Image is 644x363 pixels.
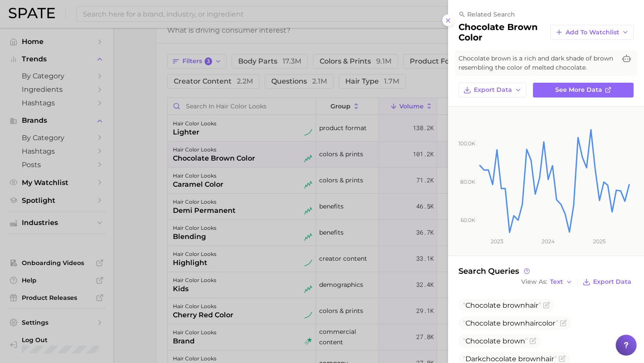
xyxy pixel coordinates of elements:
[593,278,631,286] span: Export Data
[465,337,501,345] span: Chocolate
[459,83,526,97] button: Export Data
[460,178,475,185] tspan: 80.0k
[518,355,541,363] span: brown
[463,355,557,363] span: Dark hair
[459,22,543,43] h2: chocolate brown color
[474,86,512,94] span: Export Data
[463,319,558,327] span: hair
[543,302,550,309] button: Flag as miscategorized or irrelevant
[550,279,563,284] span: Text
[519,276,575,288] button: View AsText
[550,25,634,40] button: Add to Watchlist
[467,10,515,18] span: related search
[533,83,634,97] a: See more data
[560,319,567,326] button: Flag as miscategorized or irrelevant
[593,238,606,245] tspan: 2025
[521,279,547,284] span: View As
[502,301,525,309] span: brown
[559,355,566,362] button: Flag as miscategorized or irrelevant
[502,337,525,345] span: brown
[580,276,634,288] button: Export Data
[491,238,503,245] tspan: 2023
[461,217,475,223] tspan: 60.0k
[538,319,556,327] span: color
[566,29,619,36] span: Add to Watchlist
[465,319,501,327] span: Chocolate
[465,301,501,309] span: Chocolate
[502,319,525,327] span: brown
[459,266,531,276] span: Search Queries
[459,54,616,72] span: Chocolate brown is a rich and dark shade of brown resembling the color of melted chocolate.
[529,337,536,344] button: Flag as miscategorized or irrelevant
[482,355,516,363] span: chocolate
[555,86,602,94] span: See more data
[463,301,541,309] span: hair
[542,238,555,245] tspan: 2024
[459,140,475,146] tspan: 100.0k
